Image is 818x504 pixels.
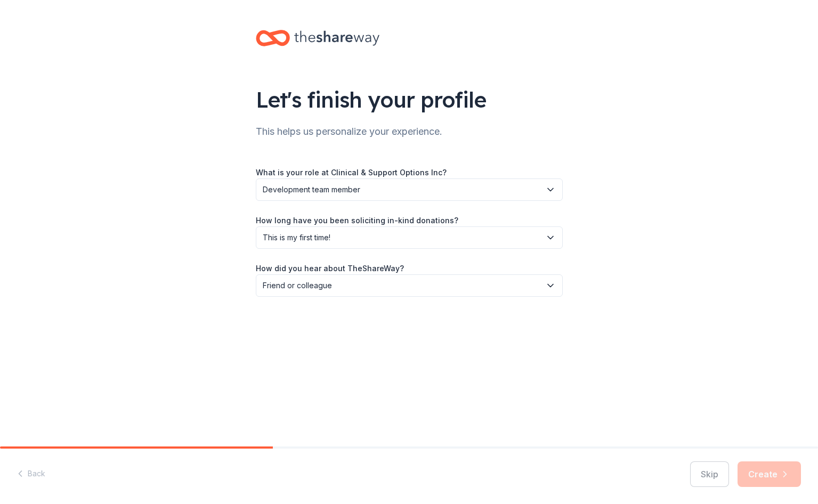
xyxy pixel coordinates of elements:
label: What is your role at Clinical & Support Options Inc? [256,167,447,178]
label: How did you hear about TheShareWay? [256,263,404,274]
span: Development team member [263,183,541,196]
span: This is my first time! [263,231,541,244]
button: This is my first time! [256,226,563,249]
div: Let's finish your profile [256,85,563,115]
button: Development team member [256,178,563,201]
button: Friend or colleague [256,274,563,297]
span: Friend or colleague [263,279,541,292]
label: How long have you been soliciting in-kind donations? [256,215,458,226]
div: This helps us personalize your experience. [256,123,563,140]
